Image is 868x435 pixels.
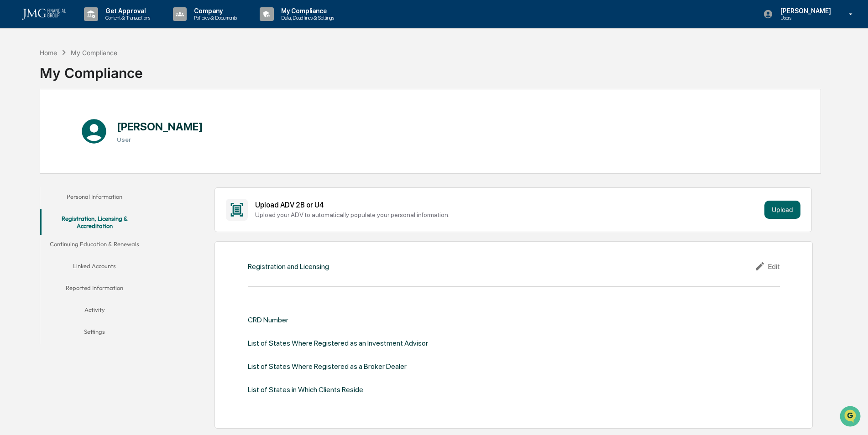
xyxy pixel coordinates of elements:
[40,209,149,235] button: Registration, Licensing & Accreditation
[117,120,203,133] h1: [PERSON_NAME]
[9,70,26,86] img: 1746055101610-c473b297-6a78-478c-a979-82029cc54cd1
[9,116,16,123] div: 🖐️
[187,15,241,21] p: Policies & Documents
[9,133,16,140] div: 🔎
[839,405,863,430] iframe: Open customer support
[117,136,203,143] h3: User
[40,257,149,279] button: Linked Accounts
[71,49,117,57] div: My Compliance
[40,187,149,209] button: Personal Information
[773,7,836,15] p: [PERSON_NAME]
[75,115,113,124] span: Attestations
[248,362,407,371] div: List of States Where Registered as a Broker Dealer
[66,116,73,123] div: 🗄️
[255,211,760,218] div: Upload your ADV to automatically populate your personal information.
[18,115,59,124] span: Preclearance
[5,111,63,128] a: 🖐️Preclearance
[40,279,149,300] button: Reported Information
[274,7,339,15] p: My Compliance
[24,41,151,51] input: Clear
[248,385,363,394] div: List of States in Which Clients Reside
[40,300,149,322] button: Activity
[91,155,110,161] span: Pylon
[9,19,166,34] p: How can we help?
[22,9,66,20] img: logo
[98,7,155,15] p: Get Approval
[248,316,288,324] div: CRD Number
[98,15,155,21] p: Content & Transactions
[5,129,61,145] a: 🔎Data Lookup
[40,322,149,344] button: Settings
[274,15,339,21] p: Data, Deadlines & Settings
[773,15,836,21] p: Users
[248,339,428,347] div: List of States Where Registered as an Investment Advisor
[31,79,115,86] div: We're available if you need us!
[18,132,58,141] span: Data Lookup
[155,72,166,83] button: Start new chat
[40,49,57,57] div: Home
[754,261,780,272] div: Edit
[248,262,329,271] div: Registration and Licensing
[764,201,800,219] button: Upload
[40,57,143,81] div: My Compliance
[40,187,149,345] div: secondary tabs example
[63,111,117,128] a: 🗄️Attestations
[40,235,149,257] button: Continuing Education & Renewals
[187,7,241,15] p: Company
[64,154,110,161] a: Powered byPylon
[255,201,760,209] div: Upload ADV 2B or U4
[31,70,150,79] div: Start new chat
